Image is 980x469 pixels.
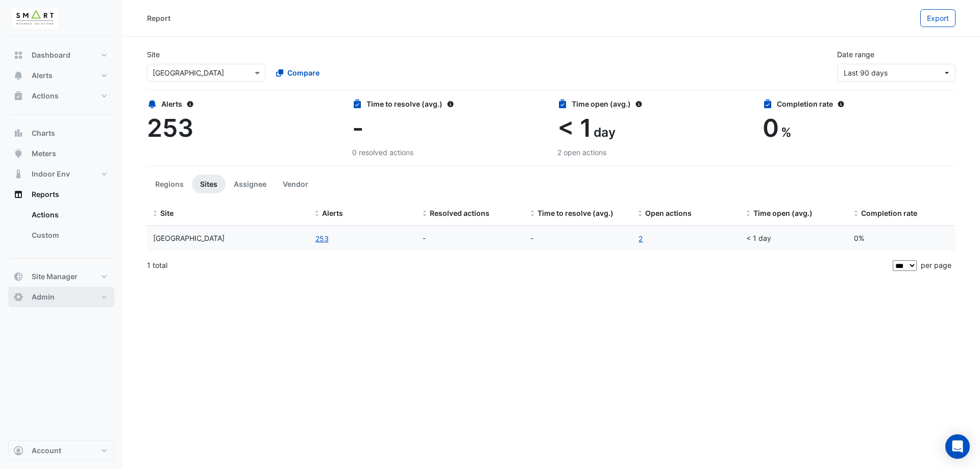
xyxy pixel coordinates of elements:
a: 2 [638,233,643,244]
button: Assignee [226,175,275,193]
span: Completion rate [861,209,917,217]
span: 0 [763,113,779,143]
button: Account [8,440,114,461]
div: - [530,233,626,244]
app-icon: Alerts [13,70,23,81]
span: Charts [32,128,55,138]
a: Actions [23,205,114,225]
app-icon: Dashboard [13,50,23,60]
div: - [423,233,518,244]
div: 0% [854,233,949,244]
div: Completion rate [763,98,955,109]
span: Dashboard [32,50,70,60]
button: Indoor Env [8,164,114,184]
button: Last 90 days [837,64,955,82]
button: Charts [8,123,114,143]
span: Site [160,209,174,217]
div: Time to resolve (avg.) [352,98,545,109]
span: Reports [32,189,59,200]
div: Report [147,13,170,23]
div: Reports [8,205,114,250]
div: 1 total [147,253,891,278]
button: Alerts [8,65,114,86]
button: Reports [8,184,114,205]
div: < 1 day [746,233,842,244]
span: Time to resolve (avg.) [537,209,614,217]
span: Resolved actions [430,209,489,217]
span: Alerts [32,70,53,81]
app-icon: Charts [13,128,23,138]
span: Site Manager [32,271,78,282]
div: 0 resolved actions [352,147,545,158]
span: Export [927,14,949,22]
span: - [352,113,363,143]
span: Indoor Env [32,169,70,179]
app-icon: Actions [13,91,23,101]
span: per page [921,261,951,269]
button: 253 [315,233,329,244]
span: Alerts [322,209,343,217]
span: Open actions [645,209,692,217]
div: Alerts [147,98,340,109]
span: Actions [32,91,59,101]
span: 14 May 25 - 12 Aug 25 [844,68,888,77]
button: Admin [8,287,114,307]
button: Meters [8,143,114,164]
label: Site [147,49,160,60]
span: < 1 [557,113,592,143]
app-icon: Site Manager [13,271,23,282]
app-icon: Reports [13,189,23,200]
span: day [594,125,616,140]
button: Site Manager [8,266,114,287]
div: 2 open actions [557,147,750,158]
button: Export [920,9,955,27]
span: Meters [32,149,56,159]
app-icon: Admin [13,292,23,302]
span: Admin [32,292,55,302]
span: 253 [147,113,193,143]
span: % [781,125,792,140]
app-icon: Meters [13,149,23,159]
span: Time open (avg.) [753,209,813,217]
div: Open Intercom Messenger [945,434,970,459]
button: Sites [192,175,226,193]
label: Date range [837,49,874,60]
div: Time open (avg.) [557,98,750,109]
span: Thames Tower [153,234,225,242]
span: Account [32,446,61,456]
button: Compare [269,64,326,82]
app-icon: Indoor Env [13,169,23,179]
button: Regions [147,175,192,193]
div: Completion (%) = Resolved Actions / (Resolved Actions + Open Actions) [854,208,949,219]
img: Company Logo [12,8,58,29]
button: Actions [8,86,114,106]
span: Compare [287,67,320,78]
button: Dashboard [8,45,114,65]
a: Custom [23,225,114,245]
button: Vendor [275,175,316,193]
